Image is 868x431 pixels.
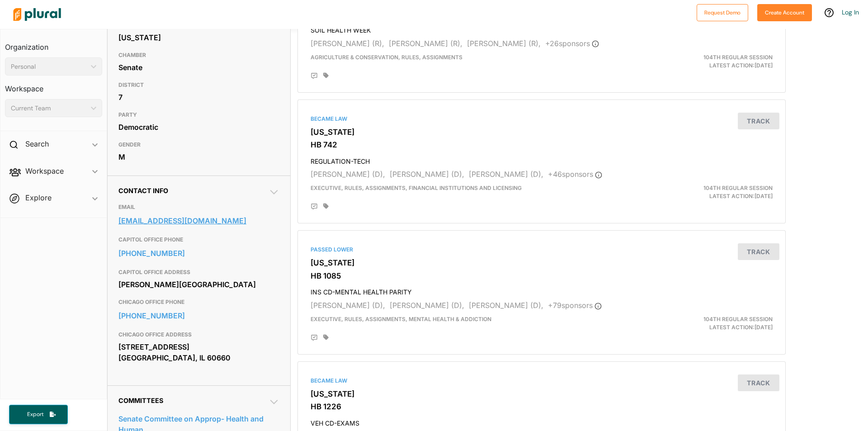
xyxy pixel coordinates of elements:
[757,7,812,17] a: Create Account
[118,80,279,90] h3: DISTRICT
[738,374,779,391] button: Track
[311,39,384,48] span: [PERSON_NAME] (R),
[25,139,49,149] h2: Search
[548,301,602,310] span: + 79 sponsor s
[469,301,543,310] span: [PERSON_NAME] (D),
[311,284,773,296] h4: INS CD-MENTAL HEALTH PARITY
[323,203,329,209] div: Add tags
[118,309,279,322] a: [PHONE_NUMBER]
[311,54,462,61] span: Agriculture & Conservation, Rules, Assignments
[118,297,279,308] h3: CHICAGO OFFICE PHONE
[390,170,464,179] span: [PERSON_NAME] (D),
[118,214,279,227] a: [EMAIL_ADDRESS][DOMAIN_NAME]
[738,113,779,129] button: Track
[697,7,748,17] a: Request Demo
[118,202,279,213] h3: EMAIL
[621,315,779,332] div: Latest Action: [DATE]
[311,334,318,341] div: Add Position Statement
[118,150,279,164] div: M
[738,243,779,260] button: Track
[9,405,68,424] button: Export
[323,334,329,341] div: Add tags
[697,4,748,21] button: Request Demo
[842,8,859,16] a: Log In
[311,128,773,137] h3: [US_STATE]
[311,246,773,254] div: Passed Lower
[311,203,318,210] div: Add Position Statement
[118,61,279,74] div: Senate
[11,62,87,71] div: Personal
[390,301,464,310] span: [PERSON_NAME] (D),
[118,139,279,150] h3: GENDER
[21,411,50,418] span: Export
[311,115,773,123] div: Became Law
[5,34,102,54] h3: Organization
[311,271,773,280] h3: HB 1085
[118,340,279,365] div: [STREET_ADDRESS] [GEOGRAPHIC_DATA], IL 60660
[118,31,279,44] div: [US_STATE]
[311,153,773,166] h4: REGULATION-TECH
[545,39,599,48] span: + 26 sponsor s
[311,415,773,427] h4: VEH CD-EXAMS
[118,246,279,260] a: [PHONE_NUMBER]
[467,39,541,48] span: [PERSON_NAME] (R),
[469,170,543,179] span: [PERSON_NAME] (D),
[311,72,318,80] div: Add Position Statement
[311,301,385,310] span: [PERSON_NAME] (D),
[118,397,163,404] span: Committees
[118,109,279,120] h3: PARTY
[118,234,279,245] h3: CAPITOL OFFICE PHONE
[311,258,773,267] h3: [US_STATE]
[311,377,773,385] div: Became Law
[311,140,773,149] h3: HB 742
[621,184,779,200] div: Latest Action: [DATE]
[5,76,102,95] h3: Workspace
[118,329,279,340] h3: CHICAGO OFFICE ADDRESS
[703,54,773,61] span: 104th Regular Session
[757,4,812,21] button: Create Account
[548,170,602,179] span: + 46 sponsor s
[389,39,462,48] span: [PERSON_NAME] (R),
[118,50,279,61] h3: CHAMBER
[703,316,773,322] span: 104th Regular Session
[118,90,279,104] div: 7
[118,120,279,134] div: Democratic
[118,278,279,291] div: [PERSON_NAME][GEOGRAPHIC_DATA]
[703,185,773,191] span: 104th Regular Session
[311,389,773,398] h3: [US_STATE]
[323,72,329,79] div: Add tags
[11,104,87,113] div: Current Team
[311,316,491,322] span: Executive, Rules, Assignments, Mental Health & Addiction
[311,402,773,411] h3: HB 1226
[118,187,168,194] span: Contact Info
[118,267,279,278] h3: CAPITOL OFFICE ADDRESS
[621,53,779,70] div: Latest Action: [DATE]
[311,170,385,179] span: [PERSON_NAME] (D),
[311,185,522,191] span: Executive, Rules, Assignments, Financial Institutions and Licensing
